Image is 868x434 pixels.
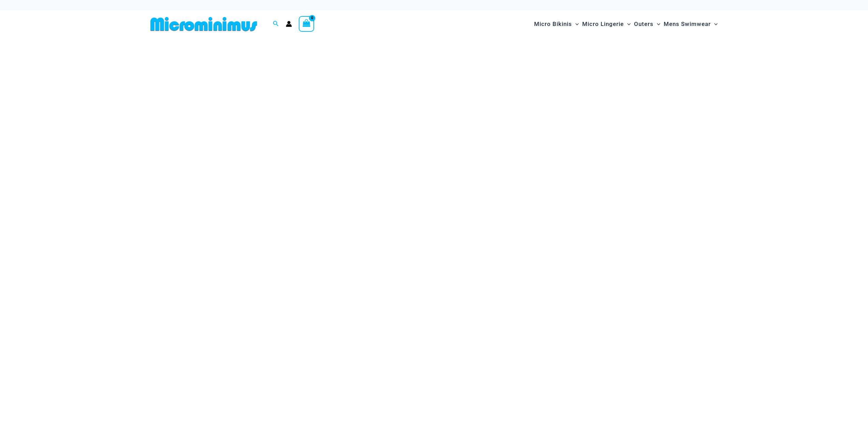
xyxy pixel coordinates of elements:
a: Mens SwimwearMenu ToggleMenu Toggle [662,14,719,34]
span: Menu Toggle [572,15,579,33]
a: Micro BikinisMenu ToggleMenu Toggle [532,14,580,34]
a: Search icon link [273,20,279,28]
a: Micro LingerieMenu ToggleMenu Toggle [580,14,632,34]
span: Menu Toggle [653,15,660,33]
span: Mens Swimwear [664,15,711,33]
a: Account icon link [286,21,292,27]
span: Outers [634,15,653,33]
span: Menu Toggle [624,15,631,33]
img: MM SHOP LOGO FLAT [148,16,260,32]
span: Micro Bikinis [534,15,572,33]
a: View Shopping Cart, empty [299,16,314,32]
a: OutersMenu ToggleMenu Toggle [632,14,662,34]
nav: Site Navigation [531,13,721,36]
span: Micro Lingerie [582,15,624,33]
span: Menu Toggle [711,15,718,33]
